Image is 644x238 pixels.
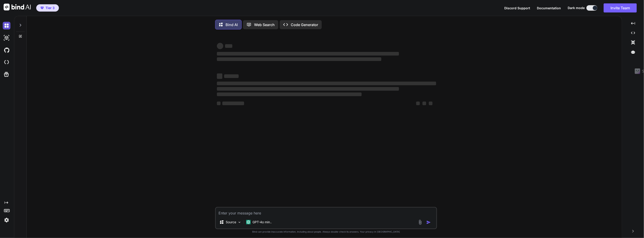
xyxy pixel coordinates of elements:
[222,102,244,105] span: ‌
[254,22,275,27] p: Web Search
[217,73,222,79] span: ‌
[217,52,399,56] span: ‌
[46,6,55,10] span: Tier 3
[537,6,561,10] span: Documentation
[291,22,318,27] p: Code Generator
[604,3,637,12] button: Invite Team
[3,58,10,66] img: cloudideIcon
[3,46,10,54] img: githubDark
[226,22,238,27] p: Bind AI
[252,220,272,224] p: GPT-4o min..
[217,102,221,105] span: ‌
[36,4,59,12] button: premiumTier 3
[416,102,420,105] span: ‌
[217,82,436,85] span: ‌
[426,220,431,225] img: icon
[217,87,399,91] span: ‌
[4,4,31,10] img: Bind AI
[3,22,10,29] img: darkChat
[224,74,239,78] span: ‌
[504,6,530,10] span: Discord Support
[537,6,561,10] button: Documentation
[3,34,10,42] img: darkAi-studio
[3,216,10,224] img: settings
[225,44,232,48] span: ‌
[226,220,236,224] p: Source
[429,102,433,105] span: ‌
[217,57,381,61] span: ‌
[41,7,44,9] img: premium
[215,230,437,233] p: Bind can provide inaccurate information, including about people. Always double-check its answers....
[217,92,362,96] span: ‌
[238,220,241,224] img: Pick Models
[568,6,585,10] span: Dark mode
[423,102,426,105] span: ‌
[217,43,223,49] span: ‌
[418,220,423,225] img: attachment
[504,6,530,10] button: Discord Support
[246,220,251,224] img: GPT-4o mini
